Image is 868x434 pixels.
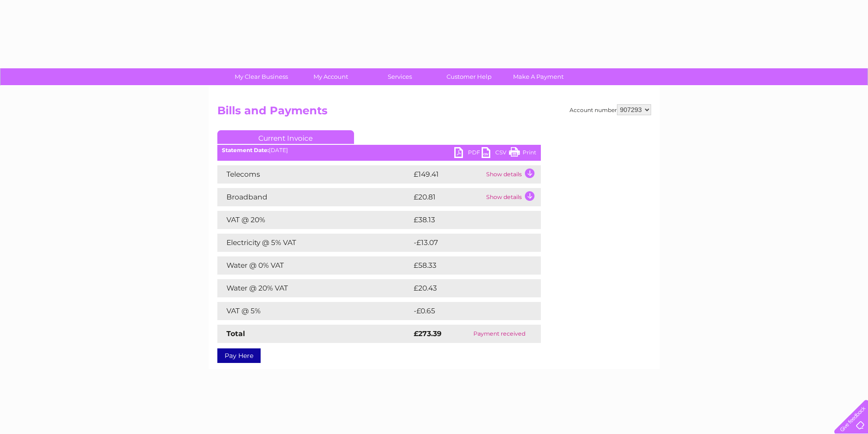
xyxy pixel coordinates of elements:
[411,211,522,229] td: £38.13
[454,147,482,160] a: PDF
[501,68,576,85] a: Make A Payment
[217,165,411,184] td: Telecoms
[484,165,541,184] td: Show details
[482,147,509,160] a: CSV
[411,165,484,184] td: £149.41
[217,211,411,229] td: VAT @ 20%
[217,302,411,320] td: VAT @ 5%
[217,348,261,363] a: Pay Here
[362,68,437,85] a: Services
[411,234,523,252] td: -£13.07
[411,256,522,275] td: £58.33
[217,147,541,153] div: [DATE]
[411,279,523,297] td: £20.43
[217,130,354,144] a: Current Invoice
[222,147,269,153] b: Statement Date:
[431,68,507,85] a: Customer Help
[484,188,541,206] td: Show details
[217,104,651,122] h2: Bills and Payments
[217,234,411,252] td: Electricity @ 5% VAT
[411,302,522,320] td: -£0.65
[509,147,536,160] a: Print
[414,329,442,338] strong: £273.39
[226,329,245,338] strong: Total
[217,188,411,206] td: Broadband
[217,256,411,275] td: Water @ 0% VAT
[217,279,411,297] td: Water @ 20% VAT
[570,104,651,115] div: Account number
[224,68,299,85] a: My Clear Business
[293,68,368,85] a: My Account
[411,188,484,206] td: £20.81
[458,325,541,343] td: Payment received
